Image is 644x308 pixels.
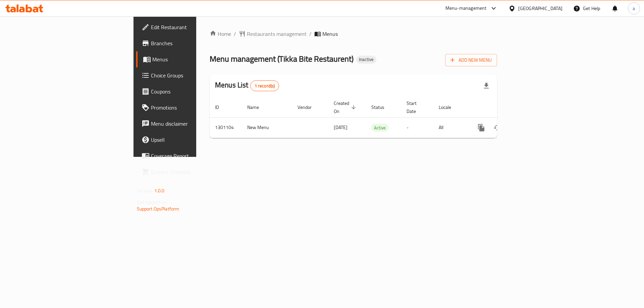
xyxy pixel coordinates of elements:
[210,97,543,138] table: enhanced table
[136,35,241,51] a: Branches
[298,103,320,111] span: Vendor
[334,99,358,115] span: Created On
[433,117,468,138] td: All
[151,168,236,176] span: Grocery Checklist
[633,5,635,12] span: a
[251,83,279,89] span: 1 record(s)
[468,97,543,118] th: Actions
[151,71,236,79] span: Choice Groups
[356,56,376,64] div: Inactive
[136,132,241,148] a: Upsell
[450,56,492,64] span: Add New Menu
[136,83,241,100] a: Coupons
[215,80,279,91] h2: Menus List
[242,117,292,138] td: New Menu
[247,30,307,38] span: Restaurants management
[489,120,505,136] button: Change Status
[151,136,236,144] span: Upsell
[136,100,241,116] a: Promotions
[401,117,433,138] td: -
[136,148,241,164] a: Coverage Report
[137,198,168,206] span: Get support on:
[152,55,236,63] span: Menus
[151,39,236,47] span: Branches
[239,30,307,38] a: Restaurants management
[518,5,562,12] div: [GEOGRAPHIC_DATA]
[151,152,236,160] span: Coverage Report
[136,51,241,67] a: Menus
[309,30,312,38] li: /
[334,123,347,132] span: [DATE]
[445,4,487,12] div: Menu-management
[151,120,236,128] span: Menu disclaimer
[137,186,153,195] span: Version:
[356,57,376,62] span: Inactive
[136,19,241,35] a: Edit Restaurant
[371,103,393,111] span: Status
[151,23,236,31] span: Edit Restaurant
[136,67,241,83] a: Choice Groups
[371,124,388,132] span: Active
[473,120,489,136] button: more
[407,99,425,115] span: Start Date
[210,51,354,66] span: Menu management ( Tikka Bite Restaurent )
[210,30,497,38] nav: breadcrumb
[215,103,228,111] span: ID
[371,124,388,132] div: Active
[151,104,236,112] span: Promotions
[247,103,268,111] span: Name
[322,30,338,38] span: Menus
[478,78,494,94] div: Export file
[439,103,460,111] span: Locale
[151,87,236,96] span: Coupons
[154,186,165,195] span: 1.0.0
[136,116,241,132] a: Menu disclaimer
[445,54,497,66] button: Add New Menu
[136,164,241,180] a: Grocery Checklist
[137,204,179,213] a: Support.OpsPlatform
[250,80,279,91] div: Total records count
